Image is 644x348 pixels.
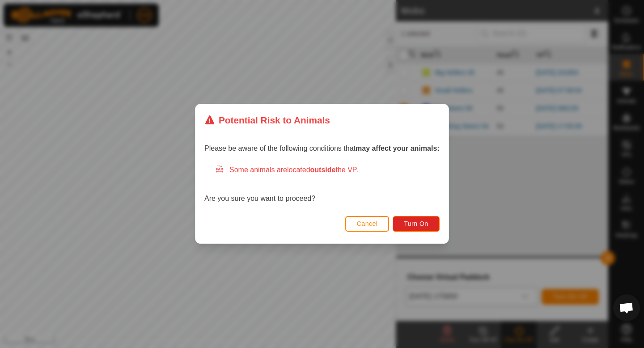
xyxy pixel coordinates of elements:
div: Open chat [613,294,640,321]
span: Cancel [357,221,378,228]
span: Please be aware of the following conditions that [204,145,440,153]
div: Are you sure you want to proceed? [204,165,440,204]
button: Turn On [393,216,440,232]
strong: outside [310,166,336,174]
span: Turn On [404,221,428,228]
span: located the VP. [287,166,358,174]
strong: may affect your animals: [356,145,440,153]
div: Some animals are [215,165,440,176]
div: Potential Risk to Animals [204,113,330,127]
button: Cancel [345,216,390,232]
